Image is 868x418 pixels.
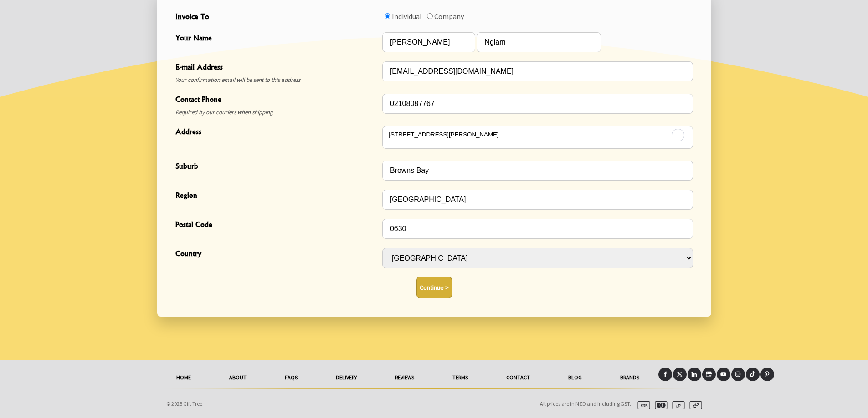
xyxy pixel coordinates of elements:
input: Invoice To [385,13,390,19]
img: afterpay.svg [686,401,702,409]
span: Invoice To [175,11,378,24]
input: E-mail Address [382,61,693,81]
img: mastercard.svg [651,401,668,409]
span: Region [175,190,378,203]
a: X (Twitter) [673,368,687,381]
span: Your Name [175,32,378,45]
a: Instagram [731,368,745,381]
button: Continue > [416,277,452,298]
a: reviews [376,368,433,388]
a: Pinterest [760,368,774,381]
span: All prices are in NZD and including GST. [540,400,631,407]
a: Contact [487,368,549,388]
input: Invoice To [427,13,433,19]
label: Individual [392,12,422,21]
img: visa.svg [634,401,650,409]
textarea: To enrich screen reader interactions, please activate Accessibility in Grammarly extension settings [382,126,693,149]
a: Youtube [717,368,730,381]
a: HOME [157,368,210,388]
input: Postal Code [382,219,693,239]
input: Suburb [382,161,693,181]
input: Region [382,190,693,210]
a: delivery [317,368,376,388]
span: Contact Phone [175,94,378,107]
span: Suburb [175,161,378,174]
img: paypal.svg [668,401,685,409]
select: Country [382,248,693,268]
span: Postal Code [175,219,378,232]
a: Terms [433,368,487,388]
a: Brands [601,368,658,388]
span: Your confirmation email will be sent to this address [175,75,378,86]
label: Company [434,12,464,21]
a: LinkedIn [688,368,701,381]
span: Address [175,126,378,139]
input: Your Name [477,32,601,52]
a: Blog [549,368,601,388]
span: Required by our couriers when shipping [175,107,378,118]
a: FAQs [266,368,317,388]
a: Tiktok [746,368,760,381]
span: E-mail Address [175,61,378,75]
input: Contact Phone [382,94,693,114]
a: About [210,368,266,388]
span: © 2025 Gift Tree. [166,400,204,407]
a: Facebook [658,368,672,381]
span: Country [175,248,378,261]
input: Your Name [382,32,475,52]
